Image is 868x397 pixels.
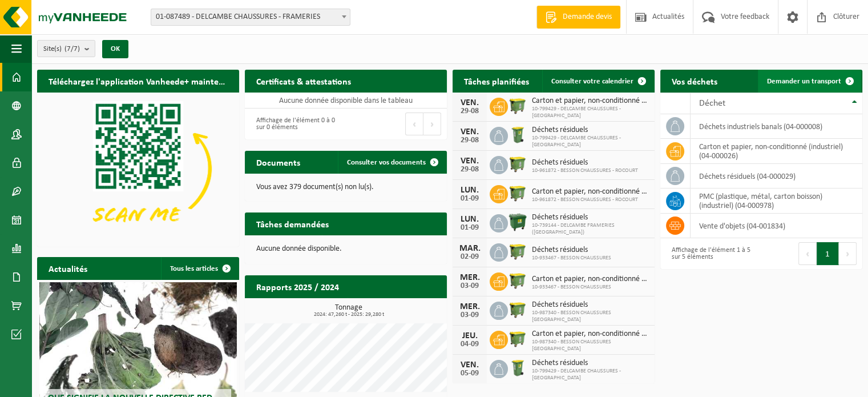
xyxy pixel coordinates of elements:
button: Previous [798,242,817,265]
div: 29-08 [458,107,481,115]
span: Site(s) [43,41,80,58]
span: 10-739144 - DELCAMBE FRAMERIES ([GEOGRAPHIC_DATA]) [532,222,649,236]
span: Consulter votre calendrier [551,78,633,85]
span: 10-961872 - BESSON CHAUSSURES - ROCOURT [532,167,638,174]
span: Carton et papier, non-conditionné (industriel) [532,97,649,106]
div: 03-09 [458,282,481,290]
span: 10-987340 - BESSON CHAUSSURES [GEOGRAPHIC_DATA] [532,339,649,352]
img: WB-1100-HPE-GN-51 [508,96,527,115]
span: 2024: 47,260 t - 2025: 29,280 t [251,312,447,318]
span: 10-799429 - DELCAMBE CHAUSSURES - [GEOGRAPHIC_DATA] [532,106,649,119]
span: Déchets résiduels [532,158,638,167]
a: Consulter votre calendrier [542,70,653,93]
div: VEN. [458,98,481,107]
div: VEN. [458,127,481,137]
a: Consulter les rapports [348,298,446,320]
div: 29-08 [458,137,481,145]
div: 04-09 [458,340,481,348]
span: Déchet [699,99,725,108]
td: déchets industriels banals (04-000008) [691,114,862,139]
a: Tous les articles [161,257,238,280]
span: Consulter vos documents [347,159,426,166]
h2: Vos déchets [660,70,729,92]
span: Déchets résiduels [532,359,649,368]
button: Next [839,242,857,265]
img: WB-1100-HPE-GN-50 [508,271,527,290]
div: LUN. [458,186,481,195]
span: 10-799429 - DELCAMBE CHAUSSURES - [GEOGRAPHIC_DATA] [532,368,649,382]
h2: Actualités [37,257,99,279]
span: 10-933467 - BESSON CHAUSSURES [532,255,611,262]
img: WB-1100-HPE-GN-01 [508,212,527,232]
span: 10-799429 - DELCAMBE CHAUSSURES - [GEOGRAPHIC_DATA] [532,135,649,149]
span: Déchets résiduels [532,246,611,255]
div: Affichage de l'élément 1 à 5 sur 5 éléments [666,241,756,266]
div: VEN. [458,360,481,370]
div: MER. [458,273,481,282]
img: WB-0240-HPE-GN-51 [508,125,527,145]
img: WB-1100-HPE-GN-50 [508,154,527,174]
a: Demander un transport [758,70,861,93]
img: WB-1100-HPE-GN-50 [508,329,527,348]
p: Aucune donnée disponible. [256,245,435,253]
div: MER. [458,302,481,311]
button: 1 [817,242,839,265]
h2: Certificats & attestations [245,70,362,92]
td: Aucune donnée disponible dans le tableau [245,93,447,109]
span: 01-087489 - DELCAMBE CHAUSSURES - FRAMERIES [151,9,350,26]
button: Site(s)(7/7) [37,40,95,57]
div: 05-09 [458,370,481,378]
a: Consulter vos documents [338,151,446,174]
span: Déchets résiduels [532,213,649,222]
td: déchets résiduels (04-000029) [691,164,862,189]
td: PMC (plastique, métal, carton boisson) (industriel) (04-000978) [691,189,862,214]
span: Carton et papier, non-conditionné (industriel) [532,275,649,284]
a: Demande devis [536,6,620,29]
img: Download de VHEPlus App [37,93,239,244]
span: 10-933467 - BESSON CHAUSSURES [532,284,649,291]
span: 10-987340 - BESSON CHAUSSURES [GEOGRAPHIC_DATA] [532,310,649,323]
div: JEU. [458,331,481,340]
td: vente d'objets (04-001834) [691,214,862,238]
div: 01-09 [458,224,481,232]
div: 01-09 [458,195,481,203]
img: WB-1100-HPE-GN-50 [508,183,527,203]
div: 03-09 [458,311,481,319]
img: WB-1100-HPE-GN-50 [508,300,527,319]
div: 29-08 [458,166,481,174]
td: carton et papier, non-conditionné (industriel) (04-000026) [691,139,862,164]
h2: Téléchargez l'application Vanheede+ maintenant! [37,70,239,92]
div: Affichage de l'élément 0 à 0 sur 0 éléments [251,111,340,137]
span: Carton et papier, non-conditionné (industriel) [532,330,649,339]
span: Demande devis [560,11,615,23]
div: LUN. [458,215,481,224]
span: Carton et papier, non-conditionné (industriel) [532,187,649,197]
div: MAR. [458,244,481,253]
span: 10-961872 - BESSON CHAUSSURES - ROCOURT [532,197,649,203]
div: VEN. [458,157,481,166]
img: WB-0240-HPE-GN-51 [508,358,527,378]
h2: Tâches demandées [245,212,340,235]
button: Previous [405,113,423,135]
button: Next [423,113,441,135]
h3: Tonnage [251,304,447,318]
p: Vous avez 379 document(s) non lu(s). [256,183,435,191]
span: Déchets résiduels [532,300,649,310]
div: 02-09 [458,253,481,261]
h2: Rapports 2025 / 2024 [245,275,350,298]
count: (7/7) [64,45,80,53]
img: WB-1100-HPE-GN-50 [508,242,527,261]
span: 01-087489 - DELCAMBE CHAUSSURES - FRAMERIES [151,9,350,25]
span: Déchets résiduels [532,126,649,135]
button: OK [102,40,128,58]
span: Demander un transport [767,78,841,85]
h2: Tâches planifiées [453,70,540,92]
h2: Documents [245,151,312,173]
